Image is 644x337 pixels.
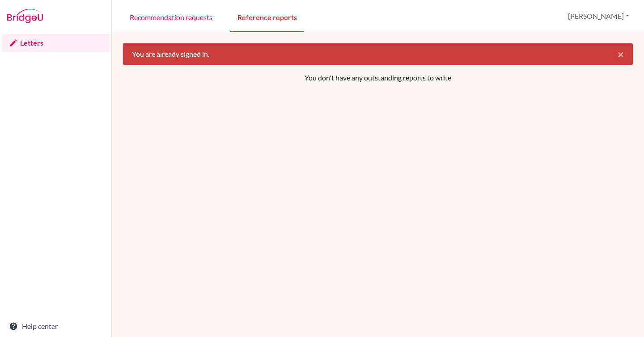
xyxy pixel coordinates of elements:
[172,72,584,83] p: You don't have any outstanding reports to write
[123,1,220,32] a: Recommendation requests
[230,1,304,32] a: Reference reports
[2,34,110,52] a: Letters
[123,43,633,65] div: You are already signed in.
[564,8,633,25] button: [PERSON_NAME]
[609,43,633,65] button: Close
[7,9,43,23] img: Bridge-U
[2,317,110,335] a: Help center
[618,47,624,60] span: ×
